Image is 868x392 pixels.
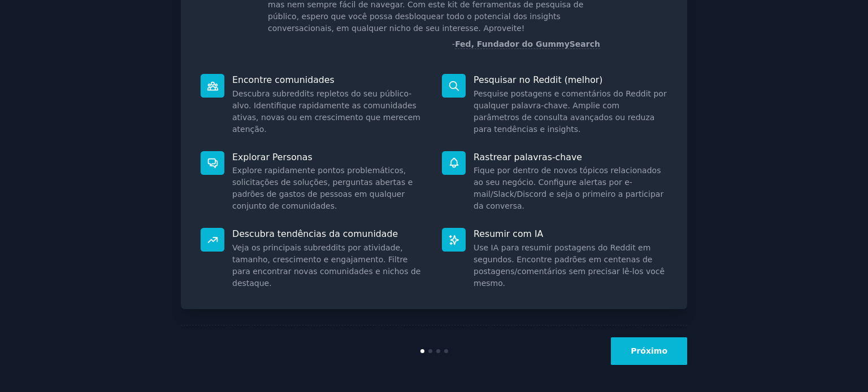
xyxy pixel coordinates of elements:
font: - [452,39,455,49]
font: Encontre comunidades [232,74,335,85]
font: Explore rapidamente pontos problemáticos, solicitações de soluções, perguntas abertas e padrões d... [232,166,413,210]
font: Use IA para resumir postagens do Reddit em segundos. Encontre padrões em centenas de postagens/co... [474,243,665,288]
font: Próximo [631,346,667,355]
font: Explorar Personas [232,152,313,162]
font: Fed, Fundador do GummySearch [455,39,600,49]
font: Pesquise postagens e comentários do Reddit por qualquer palavra-chave. Amplie com parâmetros de c... [474,89,667,134]
button: Próximo [611,337,687,365]
font: Descubra subreddits repletos do seu público-alvo. Identifique rapidamente as comunidades ativas, ... [232,89,420,134]
a: Fed, Fundador do GummySearch [455,39,600,49]
font: Resumir com IA [474,228,543,239]
font: Fique por dentro de novos tópicos relacionados ao seu negócio. Configure alertas por e-mail/Slack... [474,166,663,210]
font: Pesquisar no Reddit (melhor) [474,74,602,85]
font: Descubra tendências da comunidade [232,228,398,239]
font: Rastrear palavras-chave [474,152,582,162]
font: Veja os principais subreddits por atividade, tamanho, crescimento e engajamento. Filtre para enco... [232,243,420,288]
